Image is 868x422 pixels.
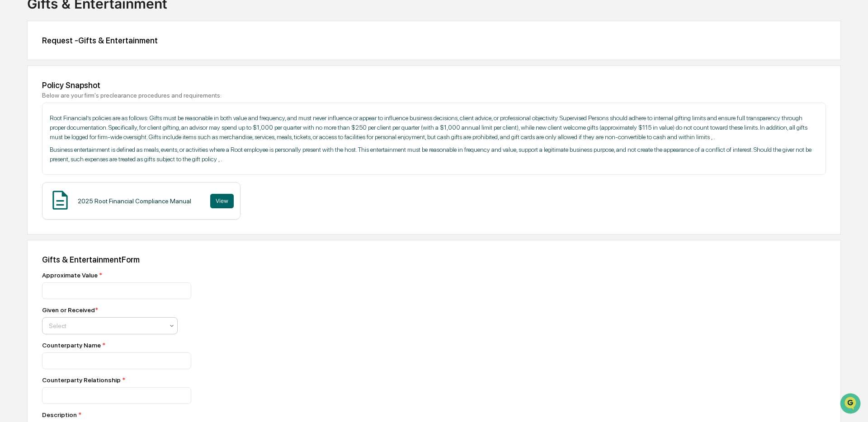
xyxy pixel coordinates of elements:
a: 🗄️Attestations [62,110,116,127]
span: Preclearance [18,114,58,123]
img: 1746055101610-c473b297-6a78-478c-a979-82029cc54cd1 [9,69,25,85]
div: Approximate Value [42,272,359,279]
span: Attestations [75,114,112,123]
a: 🔎Data Lookup [5,127,61,144]
img: Document Icon [49,189,71,211]
div: Policy Snapshot [42,80,826,90]
button: View [210,194,234,208]
a: 🖐️Preclearance [5,110,62,127]
button: Start new chat [154,72,165,83]
div: Description [42,411,359,418]
iframe: Open customer support [839,392,863,417]
div: Counterparty Name [42,342,359,349]
a: Powered byPylon [64,153,109,160]
p: Root Financial’s policies are as follows: Gifts must be reasonable in both value and frequency, a... [50,113,818,142]
p: How can we help? [9,19,165,33]
div: Given or Received [42,306,98,314]
div: Counterparty Relationship [42,376,359,384]
div: Request - Gifts & Entertainment [42,36,826,45]
span: Pylon [90,153,109,160]
div: 2025 Root Financial Compliance Manual [78,197,191,205]
div: 🗄️ [66,115,73,122]
div: Start new chat [31,69,148,78]
div: 🖐️ [9,115,16,122]
div: Below are your firm's preclearance procedures and requirements: [42,92,826,99]
span: Data Lookup [18,131,57,140]
p: Business entertainment is defined as meals, events, or activities where a Root employee is person... [50,145,818,164]
div: Gifts & Entertainment Form [42,255,826,264]
div: We're available if you need us! [31,78,114,85]
div: 🔎 [9,132,16,139]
